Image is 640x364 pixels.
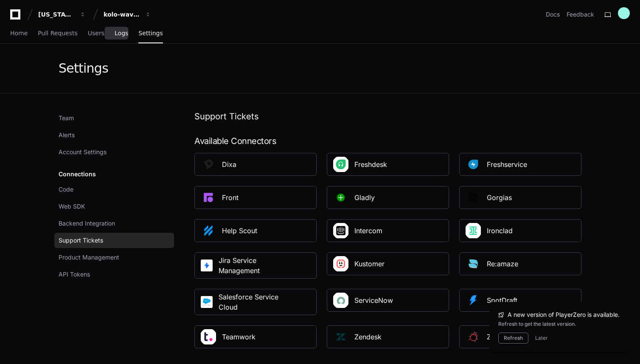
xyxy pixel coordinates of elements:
[54,216,174,231] a: Backend Integration
[194,136,581,146] div: Available Connectors
[354,332,382,342] div: Zendesk
[487,226,513,236] div: Ironclad
[465,222,482,239] img: IronClad_Square.png
[332,222,349,239] img: Intercom_Square_Logo_V9D2LCb.png
[54,127,174,143] a: Alerts
[138,24,163,43] a: Settings
[354,159,387,169] div: Freshdesk
[54,199,174,214] a: Web SDK
[38,10,75,19] div: [US_STATE] Pacific
[54,267,174,282] a: API Tokens
[487,192,512,203] div: Gorgias
[100,7,154,22] button: kolo-wave-3
[10,24,28,43] a: Home
[487,159,527,169] div: Freshservice
[54,182,174,197] a: Code
[219,255,284,276] div: Jira Service Management
[59,185,73,194] span: Code
[59,61,108,76] div: Settings
[567,10,594,19] button: Feedback
[465,292,482,309] img: Platformspotdraft_square.png
[546,10,560,19] a: Docs
[88,31,104,36] span: Users
[138,31,163,36] span: Settings
[219,292,284,312] div: Salesforce Service Cloud
[465,189,482,206] img: PlatformGorgias_square.png
[200,189,217,206] img: PlatformFront_square.png
[59,202,85,211] span: Web SDK
[115,31,128,36] span: Logs
[354,295,393,305] div: ServiceNow
[508,310,620,319] span: A new version of PlayerZero is available.
[38,31,77,36] span: Pull Requests
[194,110,581,122] h1: Support Tickets
[59,219,115,228] span: Backend Integration
[222,192,239,203] div: Front
[354,259,385,269] div: Kustomer
[498,321,620,327] div: Refresh to get the latest version.
[332,189,349,206] img: PlatformGladly.png
[332,292,349,309] img: ServiceNow_Square_Logo.png
[465,328,482,345] img: ZohoBugTracker_square.png
[115,24,128,43] a: Logs
[54,250,174,265] a: Product Management
[487,295,517,305] div: SpotDraft
[487,259,518,269] div: Re:amaze
[200,328,217,345] img: Teamwork_Square_Logo.png
[10,31,28,36] span: Home
[332,156,349,173] img: Freshdesk_Square_Logo.jpeg
[200,295,213,309] img: Salesforce_service_cloud.png
[465,156,482,173] img: Platformfreshservice_square.png
[88,24,104,43] a: Users
[54,110,174,126] a: Team
[465,255,482,272] img: Platformre_amaze_square.png
[54,233,174,248] a: Support Tickets
[54,144,174,160] a: Account Settings
[200,259,213,272] img: Jira_Service_Management.jpg
[104,10,140,19] div: kolo-wave-3
[354,226,382,236] div: Intercom
[332,328,349,345] img: PlatformZendesk_9qMuXiF.png
[35,7,89,22] button: [US_STATE] Pacific
[498,333,528,344] button: Refresh
[487,332,542,342] div: Zoho BugTracker
[59,114,74,122] span: Team
[59,253,119,262] span: Product Management
[332,255,349,272] img: Kustomer_Square_Logo.jpeg
[222,159,236,169] div: Dixa
[354,192,375,203] div: Gladly
[59,131,75,139] span: Alerts
[222,226,257,236] div: Help Scout
[59,270,90,279] span: API Tokens
[200,222,217,239] img: PlatformHelpscout_square.png
[59,236,103,245] span: Support Tickets
[222,332,255,342] div: Teamwork
[59,148,107,156] span: Account Settings
[200,156,217,173] img: PlatformDixa_square.png
[38,24,77,43] a: Pull Requests
[535,335,548,341] button: Later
